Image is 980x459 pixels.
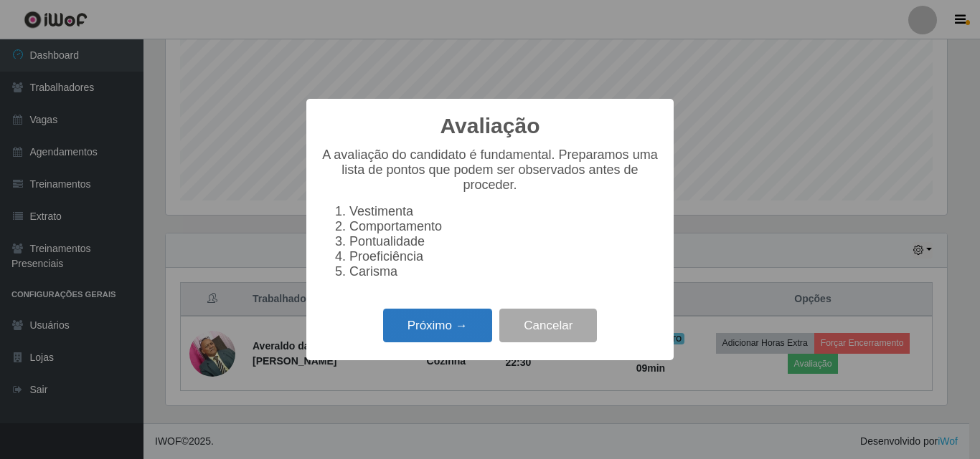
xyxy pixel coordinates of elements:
[321,148,659,193] p: A avaliação do candidato é fundamental. Preparamos uma lista de pontos que podem ser observados a...
[349,249,659,264] li: Proeficiência
[349,234,659,249] li: Pontualidade
[499,309,597,342] button: Cancelar
[383,309,492,342] button: Próximo →
[349,204,659,219] li: Vestimenta
[349,264,659,279] li: Carisma
[349,219,659,234] li: Comportamento
[440,113,540,139] h2: Avaliação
